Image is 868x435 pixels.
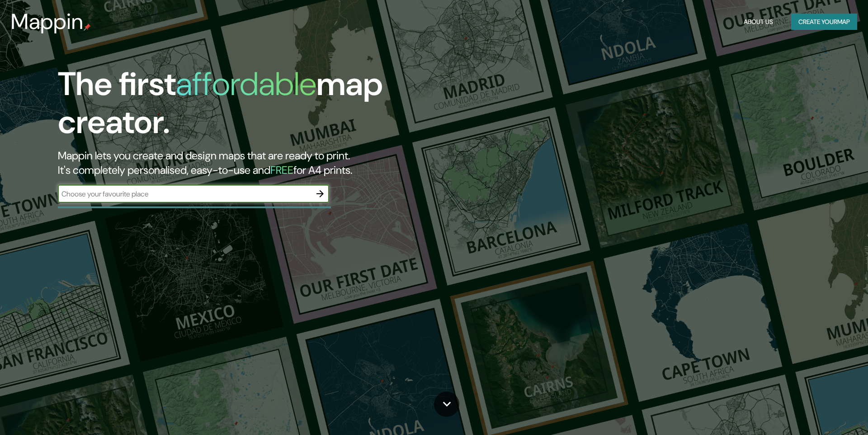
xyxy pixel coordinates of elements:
h3: Mappin [11,9,84,34]
input: Choose your favourite place [58,189,311,199]
h2: Mappin lets you create and design maps that are ready to print. It's completely personalised, eas... [58,148,492,177]
button: Create yourmap [791,14,857,30]
h5: FREE [270,163,293,177]
h1: affordable [176,63,316,105]
img: mappin-pin [84,24,91,31]
h1: The first map creator. [58,65,492,148]
button: About Us [740,14,777,30]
